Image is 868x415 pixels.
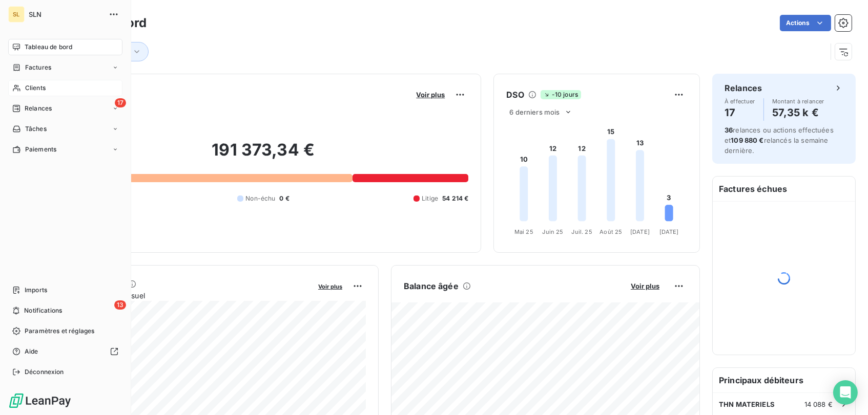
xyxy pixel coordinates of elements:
div: SL [8,6,25,23]
tspan: Juil. 25 [572,228,592,235]
span: 0 € [279,194,289,203]
tspan: [DATE] [659,228,679,235]
span: Relances [25,104,52,113]
span: Voir plus [318,283,342,290]
tspan: Août 25 [600,228,623,235]
tspan: Juin 25 [543,228,564,235]
button: Actions [780,15,831,31]
span: Déconnexion [25,367,64,377]
span: Non-échu [245,194,275,203]
h4: 17 [725,104,755,121]
span: -10 jours [541,90,581,99]
span: Notifications [24,306,62,315]
span: SLN [29,10,102,18]
span: 6 derniers mois [509,108,560,116]
span: 13 [114,300,126,310]
span: Imports [25,286,47,295]
h6: Balance âgée [404,280,459,292]
span: relances ou actions effectuées et relancés la semaine dernière. [725,126,834,155]
img: Logo LeanPay [8,392,72,409]
span: Tâches [25,124,47,134]
h6: DSO [506,89,524,101]
button: Voir plus [413,90,448,99]
span: 14 088 € [804,400,833,408]
button: Voir plus [315,281,345,291]
span: 17 [115,98,126,107]
span: Clients [25,83,46,93]
span: Paramètres et réglages [25,326,94,336]
h6: Relances [725,82,762,94]
div: Open Intercom Messenger [833,380,858,405]
span: Aide [25,347,38,356]
span: Tableau de bord [25,42,72,52]
span: Voir plus [631,282,659,290]
h2: 191 373,34 € [58,140,468,170]
span: Litige [422,194,438,203]
tspan: [DATE] [630,228,650,235]
span: À effectuer [725,98,755,104]
span: Chiffre d'affaires mensuel [58,290,311,301]
span: THN MATERIELS [719,400,775,408]
span: Factures [25,63,51,72]
h6: Principaux débiteurs [713,368,855,392]
span: Voir plus [416,91,445,99]
button: Voir plus [628,281,663,291]
tspan: Mai 25 [514,228,533,235]
span: 54 214 € [442,194,468,203]
span: Montant à relancer [772,98,824,104]
a: Aide [8,343,122,360]
span: 109 880 € [731,136,763,144]
span: 36 [725,126,733,134]
span: Paiements [25,145,56,154]
h6: Factures échues [713,177,855,201]
h4: 57,35 k € [772,104,824,121]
